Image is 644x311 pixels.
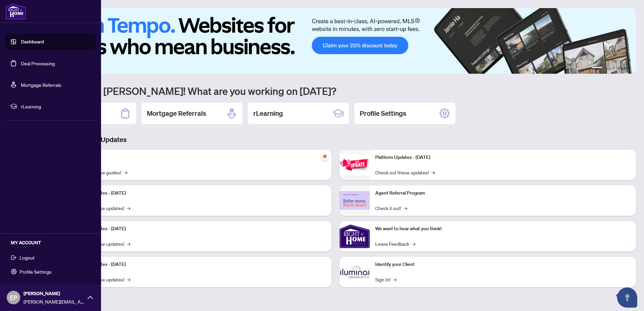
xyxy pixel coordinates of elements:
button: Profile Settings [5,266,96,277]
p: Platform Updates - [DATE] [71,225,326,233]
span: → [393,276,396,283]
span: EP [10,293,17,302]
h5: MY ACCOUNT [11,239,96,246]
h2: rLearning [253,109,283,118]
button: 3 [610,67,613,70]
span: rLearning [21,103,91,110]
a: Check out these updates!→ [375,169,435,176]
img: Platform Updates - June 23, 2025 [340,154,370,175]
img: Slide 0 [35,8,636,74]
span: → [431,169,435,176]
button: 6 [626,67,629,70]
h2: Profile Settings [360,109,406,118]
button: 4 [616,67,618,70]
img: Identify your Client [340,257,370,287]
h3: Brokerage & Industry Updates [35,135,636,144]
p: Platform Updates - [DATE] [375,154,631,161]
a: Sign In!→ [375,276,396,283]
span: → [127,204,130,212]
span: Profile Settings [20,266,52,277]
span: [PERSON_NAME][EMAIL_ADDRESS][DOMAIN_NAME] [24,298,84,305]
span: → [404,204,407,212]
span: → [124,169,127,176]
h2: Mortgage Referrals [147,109,206,118]
button: Open asap [617,287,637,308]
p: We want to hear what you think! [375,225,631,233]
p: Agent Referral Program [375,189,631,197]
p: Identify your Client [375,261,631,268]
span: → [127,276,130,283]
button: 2 [605,67,608,70]
span: → [127,240,130,247]
p: Self-Help [71,154,326,161]
img: We want to hear what you think! [340,221,370,251]
a: Check it out!→ [375,204,407,212]
a: Dashboard [21,39,44,45]
h1: Welcome back [PERSON_NAME]! What are you working on [DATE]? [35,84,636,97]
img: logo [5,3,26,20]
span: → [412,240,415,247]
p: Platform Updates - [DATE] [71,261,326,268]
span: [PERSON_NAME] [24,290,84,297]
a: Deal Processing [21,60,55,66]
span: pushpin [321,152,329,161]
p: Platform Updates - [DATE] [71,189,326,197]
span: Logout [20,252,35,263]
img: Agent Referral Program [340,191,370,210]
a: Leave Feedback→ [375,240,415,247]
button: 1 [591,67,602,70]
button: Logout [5,252,96,263]
a: Mortgage Referrals [21,82,61,88]
button: 5 [621,67,624,70]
